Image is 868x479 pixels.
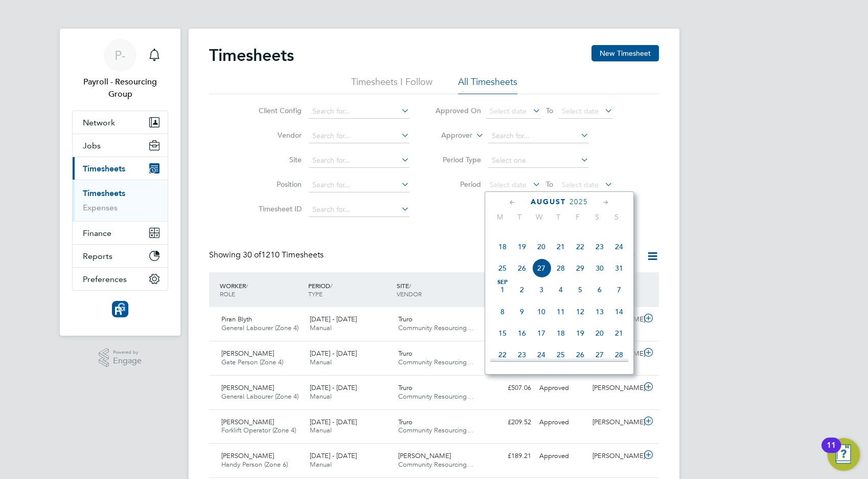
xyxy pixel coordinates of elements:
span: 30 [590,258,609,278]
span: Powered by [113,348,142,357]
label: Approver [426,130,472,141]
span: 21 [609,323,629,343]
label: Client Config [256,106,302,115]
div: Showing [209,250,326,260]
span: 13 [590,302,609,321]
button: Jobs [73,134,168,157]
span: Select date [562,106,599,116]
div: £209.52 [482,414,535,431]
span: 28 [551,258,570,278]
span: Community Resourcing… [398,392,473,401]
span: Gate Person (Zone 4) [221,358,283,366]
span: Community Resourcing… [398,460,473,469]
span: 19 [512,237,532,256]
div: £591.84 [482,345,535,362]
span: [DATE] - [DATE] [310,451,357,460]
div: PERIOD [306,276,394,303]
a: Expenses [83,203,118,212]
div: WORKER [217,276,306,303]
span: To [543,178,556,191]
span: 30 of [243,250,261,260]
span: 1 [493,280,512,299]
span: Community Resourcing… [398,426,473,434]
span: Community Resourcing… [398,323,473,332]
span: Piran Blyth [221,315,252,323]
span: 28 [609,345,629,364]
span: 20 [532,237,551,256]
li: Timesheets I Follow [351,76,432,94]
button: Network [73,111,168,134]
span: 17 [532,323,551,343]
span: 31 [609,258,629,278]
span: T [549,212,568,222]
label: Period [435,180,481,189]
span: Truro [398,349,413,358]
span: Sep [493,280,512,285]
label: Period Type [435,155,481,164]
span: 19 [570,323,590,343]
div: [PERSON_NAME] [588,380,642,397]
button: Reports [73,245,168,267]
span: 2025 [569,198,588,206]
h2: Timesheets [209,45,294,66]
input: Search for... [309,154,409,168]
a: Go to home page [72,301,168,317]
span: General Labourer (Zone 4) [221,392,299,401]
span: Forklift Operator (Zone 4) [221,426,296,434]
span: Payroll - Resourcing Group [72,76,168,100]
span: 6 [590,280,609,299]
button: Timesheets [73,157,168,180]
span: 22 [493,345,512,364]
span: [PERSON_NAME] [221,349,274,358]
span: 4 [551,280,570,299]
span: [PERSON_NAME] [221,383,274,392]
span: Manual [310,460,332,469]
span: M [490,212,510,222]
span: [DATE] - [DATE] [310,418,357,426]
button: New Timesheet [591,45,659,61]
span: 22 [570,237,590,256]
span: Manual [310,426,332,434]
span: To [543,104,556,117]
span: 26 [570,345,590,364]
span: [DATE] - [DATE] [310,315,357,323]
span: F [568,212,587,222]
div: £507.06 [482,380,535,397]
span: 1210 Timesheets [243,250,324,260]
input: Select one [488,154,589,168]
span: 23 [590,237,609,256]
span: S [587,212,607,222]
a: P-Payroll - Resourcing Group [72,39,168,100]
span: 2 [512,280,532,299]
span: [DATE] - [DATE] [310,349,357,358]
div: £244.14 [482,311,535,328]
span: 16 [512,323,532,343]
span: 3 [532,280,551,299]
span: [DATE] - [DATE] [310,383,357,392]
span: Truro [398,418,413,426]
span: Select date [490,180,527,189]
span: 23 [512,345,532,364]
button: Open Resource Center, 11 new notifications [827,438,860,471]
span: Manual [310,358,332,366]
span: Select date [562,180,599,189]
nav: Main navigation [60,29,180,336]
span: 29 [570,258,590,278]
div: SITE [394,276,483,303]
span: 18 [551,323,570,343]
div: £189.21 [482,448,535,465]
span: ROLE [220,290,235,298]
img: resourcinggroup-logo-retina.png [112,301,128,317]
span: 25 [493,258,512,278]
span: 12 [570,302,590,321]
span: Handy Person (Zone 6) [221,460,288,469]
span: 14 [609,302,629,321]
label: Timesheet ID [256,204,302,213]
div: Approved [535,448,588,465]
label: Approved On [435,106,481,115]
span: 27 [532,258,551,278]
span: August [531,198,566,206]
span: T [510,212,529,222]
div: Approved [535,380,588,397]
span: 9 [512,302,532,321]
